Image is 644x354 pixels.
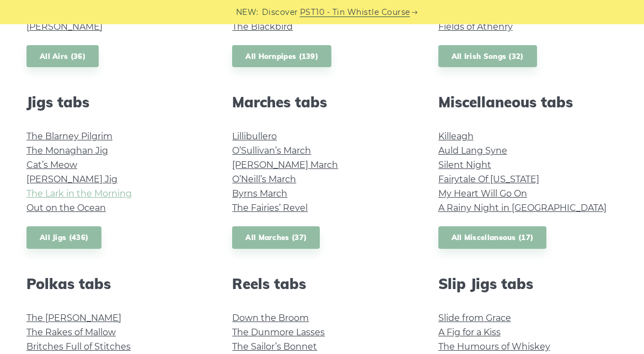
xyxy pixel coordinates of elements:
a: [PERSON_NAME] Jig [26,174,117,184]
a: O’Sullivan’s March [232,145,311,156]
a: Britches Full of Stitches [26,341,131,352]
span: Discover [262,6,298,19]
a: Killeagh [438,131,474,141]
a: All Marches (37) [232,226,320,249]
a: The Humours of Whiskey [438,341,550,352]
h2: Marches tabs [232,94,411,111]
a: The Monaghan Jig [26,145,108,156]
a: Cat’s Meow [26,160,77,170]
a: Fairytale Of [US_STATE] [438,174,539,184]
a: Lillibullero [232,131,277,141]
h2: Polkas tabs [26,275,206,292]
h2: Slip Jigs tabs [438,275,618,292]
a: The [PERSON_NAME] [26,313,121,323]
a: O’Neill’s March [232,174,296,184]
a: Down the Broom [232,313,309,323]
h2: Jigs tabs [26,94,206,111]
a: All Hornpipes (139) [232,45,331,68]
a: All Jigs (436) [26,226,101,249]
a: A Rainy Night in [GEOGRAPHIC_DATA] [438,203,607,213]
a: Byrns March [232,188,287,199]
a: A Fig for a Kiss [438,327,501,337]
h2: Reels tabs [232,275,411,292]
a: Silent Night [438,160,491,170]
a: My Heart Will Go On [438,188,527,199]
a: [PERSON_NAME] March [232,160,338,170]
a: The Lark in the Morning [26,188,132,199]
a: Slide from Grace [438,313,511,323]
a: All Irish Songs (32) [438,45,537,68]
a: The Blackbird [232,21,293,32]
h2: Miscellaneous tabs [438,94,618,111]
a: All Airs (36) [26,45,99,68]
a: Out on the Ocean [26,203,106,213]
a: The Dunmore Lasses [232,327,325,337]
a: Auld Lang Syne [438,145,507,156]
a: PST10 - Tin Whistle Course [300,6,410,19]
span: NEW: [236,6,259,19]
a: All Miscellaneous (17) [438,226,547,249]
a: The Rakes of Mallow [26,327,116,337]
a: [PERSON_NAME] [26,21,103,32]
a: Fields of Athenry [438,21,513,32]
a: The Blarney Pilgrim [26,131,112,141]
a: The Fairies’ Revel [232,203,308,213]
a: The Sailor’s Bonnet [232,341,317,352]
